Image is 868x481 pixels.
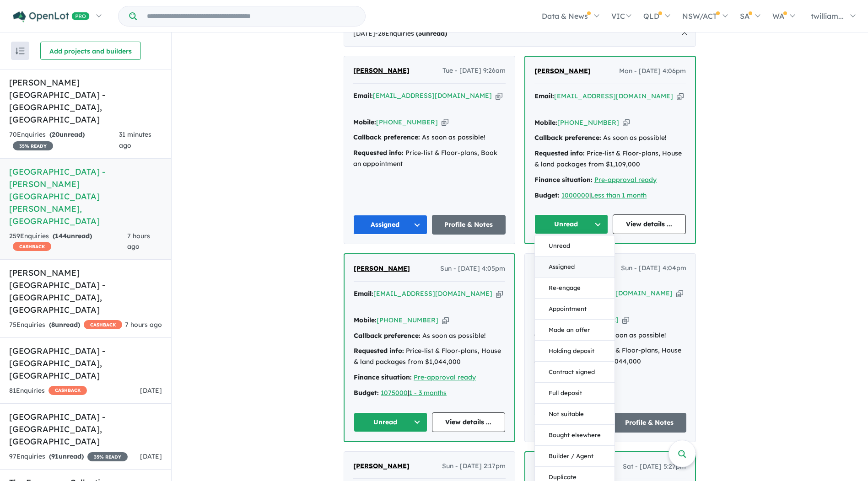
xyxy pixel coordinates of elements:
div: As soon as possible! [534,330,686,341]
h5: [GEOGRAPHIC_DATA] - [GEOGRAPHIC_DATA] , [GEOGRAPHIC_DATA] [9,345,162,382]
strong: Budget: [354,389,379,397]
a: Profile & Notes [432,215,506,235]
strong: Email: [353,91,373,100]
span: 7 hours ago [125,321,162,329]
input: Try estate name, suburb, builder or developer [139,6,363,26]
span: 20 [52,130,59,139]
div: [DATE] [344,21,696,47]
strong: Callback preference: [534,134,601,142]
span: Tue - [DATE] 9:26am [442,65,506,76]
div: | [534,190,686,201]
strong: Requested info: [353,149,404,157]
a: 1000000 [561,191,589,199]
span: [PERSON_NAME] [534,264,590,272]
strong: Budget: [534,191,560,199]
div: Price-list & Floor-plans, House & land packages from $1,109,000 [534,148,686,170]
button: Copy [496,91,502,101]
button: Copy [623,118,630,128]
span: 31 minutes ago [119,130,151,150]
strong: Requested info: [534,346,584,354]
span: [PERSON_NAME] [354,264,410,273]
a: [PERSON_NAME] [534,263,590,274]
a: [PERSON_NAME] [354,263,410,274]
button: Appointment [535,299,615,320]
span: Sun - [DATE] 4:04pm [621,263,686,274]
strong: ( unread) [53,232,92,240]
u: 1 - 3 months [409,389,447,397]
span: CASHBACK [49,386,87,395]
img: sort.svg [16,48,25,54]
strong: Callback preference: [534,331,601,339]
a: [EMAIL_ADDRESS][DOMAIN_NAME] [554,92,673,100]
button: Add projects and builders [40,42,141,60]
img: Openlot PRO Logo White [13,11,90,22]
strong: Email: [534,289,554,297]
button: Assigned [353,215,427,235]
div: 70 Enquir ies [9,129,119,151]
a: 1075000 [381,389,408,397]
strong: Email: [354,289,373,298]
div: | [354,388,505,399]
button: Unread [354,412,427,432]
h5: [GEOGRAPHIC_DATA] - [PERSON_NAME][GEOGRAPHIC_DATA][PERSON_NAME] , [GEOGRAPHIC_DATA] [9,166,162,227]
h5: [GEOGRAPHIC_DATA] - [GEOGRAPHIC_DATA] , [GEOGRAPHIC_DATA] [9,411,162,448]
button: Contract signed [535,362,615,383]
span: [PERSON_NAME] [353,66,410,75]
button: Full deposit [535,383,615,404]
span: Sun - [DATE] 2:17pm [442,461,506,472]
button: Copy [622,315,629,325]
a: [EMAIL_ADDRESS][DOMAIN_NAME] [373,91,492,100]
button: Unread [535,235,615,257]
button: Holding deposit [535,341,615,362]
a: [PHONE_NUMBER] [376,118,438,126]
strong: Finance situation: [354,373,412,381]
span: 3 [418,29,422,37]
h5: [PERSON_NAME][GEOGRAPHIC_DATA] - [GEOGRAPHIC_DATA] , [GEOGRAPHIC_DATA] [9,76,162,126]
a: View details ... [613,214,686,234]
span: [PERSON_NAME] [353,462,410,470]
strong: ( unread) [49,130,85,139]
span: [DATE] [140,386,162,395]
span: CASHBACK [84,320,122,329]
span: 91 [51,452,59,460]
div: Price-list & Floor-plans, Book an appointment [353,148,506,170]
button: Copy [676,289,683,298]
div: As soon as possible! [353,132,506,143]
strong: ( unread) [49,452,84,460]
div: 81 Enquir ies [9,385,87,396]
strong: Requested info: [534,149,585,157]
div: 259 Enquir ies [9,231,127,253]
a: Less than 1 month [591,191,647,199]
strong: Requested info: [354,347,404,355]
strong: Mobile: [354,316,377,324]
button: Copy [442,118,448,127]
span: CASHBACK [13,242,51,251]
strong: Finance situation: [534,176,593,184]
div: As soon as possible! [354,331,505,342]
button: Unread [534,413,608,433]
span: Sat - [DATE] 5:27pm [623,461,686,472]
button: Copy [442,315,449,325]
span: 8 [51,321,55,329]
span: 35 % READY [13,141,53,150]
strong: Mobile: [534,118,557,127]
button: Unread [534,214,608,234]
h5: [PERSON_NAME][GEOGRAPHIC_DATA] - [GEOGRAPHIC_DATA] , [GEOGRAPHIC_DATA] [9,267,162,316]
button: Not suitable [535,404,615,425]
strong: Callback preference: [354,331,421,340]
div: Price-list & Floor-plans, House & land packages from $1,044,000 [534,345,686,367]
a: [PERSON_NAME] [534,66,591,77]
a: [EMAIL_ADDRESS][DOMAIN_NAME] [373,289,492,298]
span: - 28 Enquir ies [375,29,447,37]
div: 97 Enquir ies [9,451,128,462]
div: As soon as possible! [534,133,686,144]
u: Pre-approval ready [414,373,476,381]
span: Sun - [DATE] 4:05pm [440,263,505,274]
a: [PHONE_NUMBER] [557,118,619,127]
a: [PERSON_NAME] [353,65,410,76]
div: Price-list & Floor-plans, House & land packages from $1,044,000 [354,346,505,368]
button: Bought elsewhere [535,425,615,446]
span: [DATE] [140,452,162,460]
